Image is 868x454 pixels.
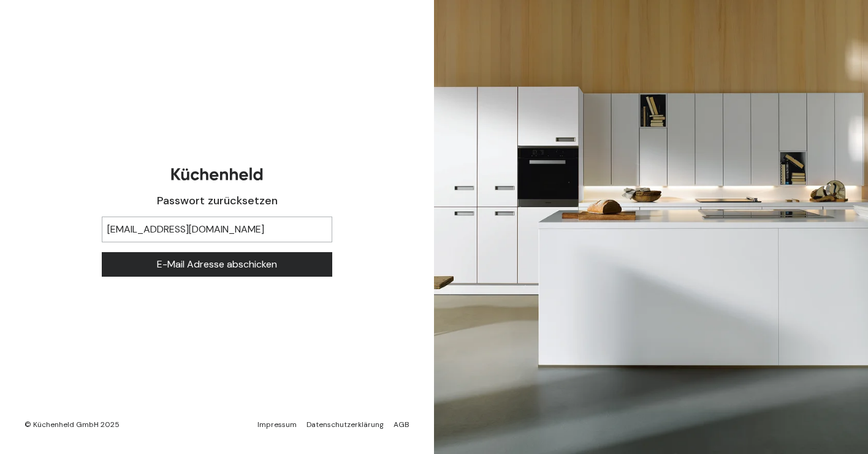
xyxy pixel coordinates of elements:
h1: Passwort zurücksetzen [102,192,332,209]
div: © Küchenheld GmbH 2025 [25,420,120,429]
img: Kuechenheld logo [171,167,263,180]
a: AGB [394,420,409,429]
a: Impressum [257,420,297,429]
a: Datenschutzerklärung [306,420,384,429]
span: E-Mail Adresse abschicken [157,257,277,272]
input: Geben Sie bitte Ihre E-Mail Adresse ein [102,217,332,242]
button: E-Mail Adresse abschicken [102,252,332,277]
